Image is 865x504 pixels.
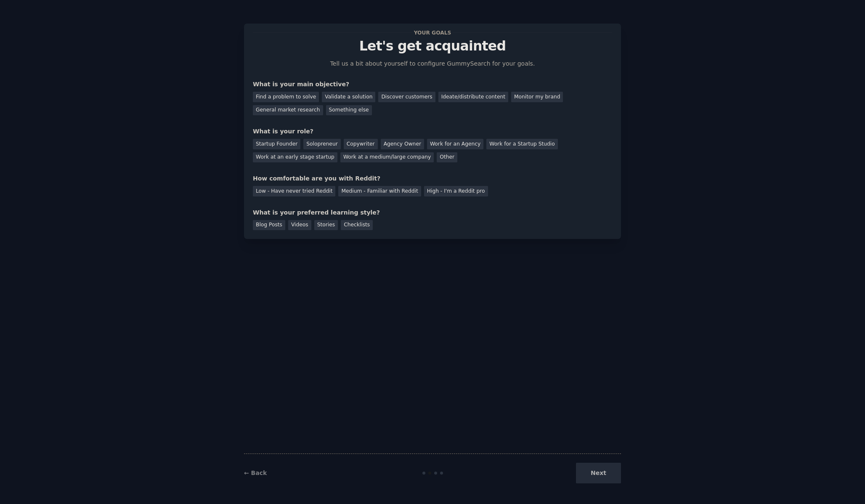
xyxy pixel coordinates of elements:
div: Agency Owner [381,139,424,149]
div: What is your preferred learning style? [253,208,612,217]
div: Find a problem to solve [253,92,319,102]
div: High - I'm a Reddit pro [424,186,488,196]
div: Solopreneur [303,139,340,149]
div: What is your role? [253,127,612,136]
p: Let's get acquainted [253,39,612,53]
div: What is your main objective? [253,80,612,89]
div: Copywriter [344,139,378,149]
div: Checklists [341,220,373,231]
div: Low - Have never tried Reddit [253,186,335,196]
div: Ideate/distribute content [438,92,508,102]
div: Stories [314,220,338,231]
div: General market research [253,105,323,116]
div: Work for an Agency [427,139,483,149]
div: Work at an early stage startup [253,152,337,163]
div: Work at a medium/large company [340,152,434,163]
div: How comfortable are you with Reddit? [253,174,612,183]
div: Validate a solution [322,92,375,102]
span: Your goals [412,28,453,37]
div: Medium - Familiar with Reddit [338,186,421,196]
div: Blog Posts [253,220,285,231]
div: Something else [326,105,372,116]
div: Videos [288,220,311,231]
div: Other [437,152,457,163]
a: ← Back [244,470,267,476]
div: Startup Founder [253,139,300,149]
div: Monitor my brand [511,92,563,102]
div: Discover customers [378,92,435,102]
p: Tell us a bit about yourself to configure GummySearch for your goals. [326,59,539,68]
div: Work for a Startup Studio [486,139,557,149]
